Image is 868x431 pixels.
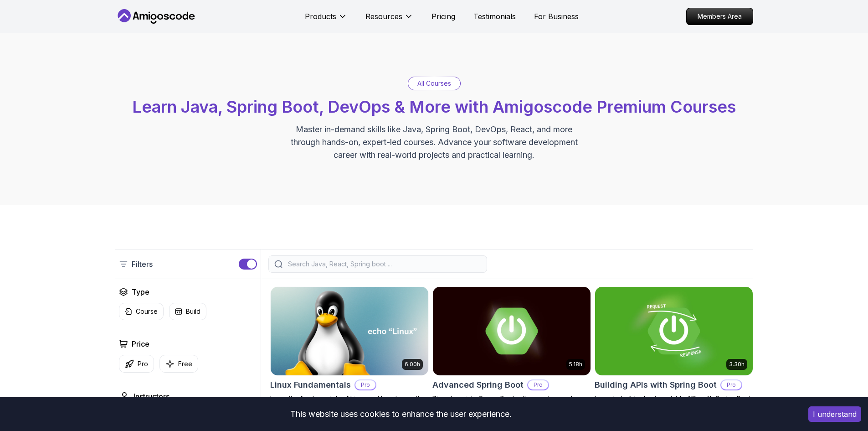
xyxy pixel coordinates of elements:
button: Course [119,303,164,320]
p: 6.00h [405,361,420,368]
button: Pro [119,355,154,373]
button: Accept cookies [808,406,861,422]
span: Learn Java, Spring Boot, DevOps & More with Amigoscode Premium Courses [132,97,736,117]
p: Products [305,11,336,22]
p: Pro [721,380,741,389]
p: Resources [365,11,402,22]
button: Products [305,11,347,29]
p: All Courses [417,79,451,88]
p: Free [178,359,192,369]
img: Linux Fundamentals card [271,287,428,375]
button: Free [159,355,198,373]
h2: Instructors [134,391,169,402]
h2: Building APIs with Spring Boot [595,379,717,391]
p: Learn the fundamentals of Linux and how to use the command line [270,394,429,412]
input: Search Java, React, Spring boot ... [286,260,481,269]
p: 5.18h [569,361,582,368]
p: Master in-demand skills like Java, Spring Boot, DevOps, React, and more through hands-on, expert-... [281,123,587,161]
p: Members Area [687,8,753,25]
p: 3.30h [729,361,745,368]
a: For Business [534,11,579,22]
div: This website uses cookies to enhance the user experience. [7,404,795,424]
p: Build [186,307,200,316]
h2: Advanced Spring Boot [432,379,524,391]
p: Pro [138,359,148,369]
a: Building APIs with Spring Boot card3.30hBuilding APIs with Spring BootProLearn to build robust, s... [595,286,753,421]
p: Learn to build robust, scalable APIs with Spring Boot, mastering REST principles, JSON handling, ... [595,394,753,421]
p: Filters [132,259,153,270]
p: Pro [528,380,548,389]
a: Linux Fundamentals card6.00hLinux FundamentalsProLearn the fundamentals of Linux and how to use t... [270,286,429,412]
h2: Price [132,338,149,349]
button: Resources [365,11,413,29]
h2: Linux Fundamentals [270,379,351,391]
a: Advanced Spring Boot card5.18hAdvanced Spring BootProDive deep into Spring Boot with our advanced... [432,286,591,421]
p: Dive deep into Spring Boot with our advanced course, designed to take your skills from intermedia... [432,394,591,421]
img: Advanced Spring Boot card [433,287,591,375]
p: Course [136,307,158,316]
a: Pricing [431,11,455,22]
img: Building APIs with Spring Boot card [595,287,753,375]
h2: Type [132,286,149,297]
p: Pro [355,380,375,389]
button: Build [169,303,206,320]
a: Members Area [686,8,753,25]
a: Testimonials [473,11,516,22]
